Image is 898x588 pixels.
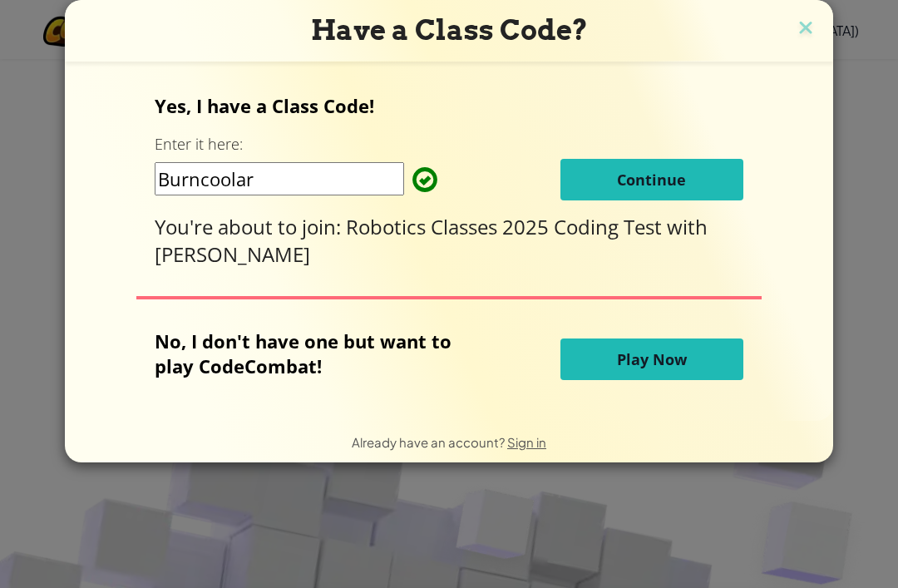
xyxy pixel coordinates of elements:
button: Continue [560,159,743,200]
p: No, I don't have one but want to play CodeCombat! [155,329,476,378]
button: Play Now [560,338,743,380]
label: Enter it here: [155,134,243,155]
span: Already have an account? [352,434,507,450]
span: Have a Class Code? [311,13,588,47]
img: close icon [795,17,817,42]
span: with [667,213,708,240]
p: Yes, I have a Class Code! [155,93,743,118]
span: You're about to join: [155,213,346,240]
span: Play Now [617,349,687,369]
span: Robotics Classes 2025 Coding Test [346,213,667,240]
span: [PERSON_NAME] [155,240,310,268]
span: Continue [617,170,686,190]
a: Sign in [507,434,546,450]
